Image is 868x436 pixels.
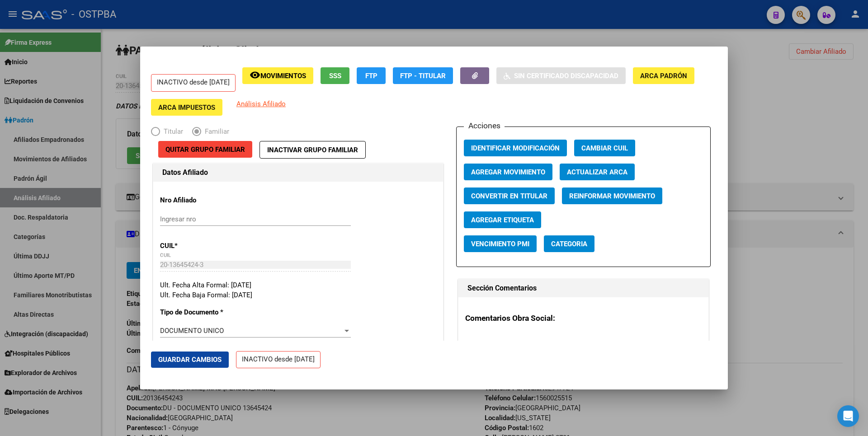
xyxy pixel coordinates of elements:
[158,141,252,158] button: Quitar Grupo Familiar
[471,216,534,224] span: Agregar Etiqueta
[259,141,366,159] button: Inactivar Grupo Familiar
[236,100,286,108] span: Análisis Afiliado
[560,164,635,180] button: Actualizar ARCA
[551,240,587,248] span: Categoria
[464,140,567,156] button: Identificar Modificación
[236,351,321,369] p: INACTIVO desde [DATE]
[471,240,529,248] span: Vencimiento PMI
[151,129,238,137] mat-radio-group: Elija una opción
[581,144,628,152] span: Cambiar CUIL
[567,168,627,176] span: Actualizar ARCA
[633,67,694,84] button: ARCA Padrón
[365,72,377,80] span: FTP
[393,67,453,84] button: FTP - Titular
[471,192,547,200] span: Convertir en Titular
[242,67,313,84] button: Movimientos
[165,145,245,154] span: Quitar Grupo Familiar
[471,144,560,152] span: Identificar Modificación
[464,164,552,180] button: Agregar Movimiento
[160,241,243,251] p: CUIL
[464,235,537,252] button: Vencimiento PMI
[151,74,236,92] p: INACTIVO desde [DATE]
[465,312,702,324] h3: Comentarios Obra Social:
[201,127,229,137] span: Familiar
[464,188,555,204] button: Convertir en Titular
[158,356,222,364] span: Guardar Cambios
[400,72,446,80] span: FTP - Titular
[151,352,229,368] button: Guardar Cambios
[160,290,436,300] div: Ult. Fecha Baja Formal: [DATE]
[160,280,436,291] div: Ult. Fecha Alta Formal: [DATE]
[160,307,243,318] p: Tipo de Documento *
[160,195,243,206] p: Nro Afiliado
[640,72,687,80] span: ARCA Padrón
[514,72,618,80] span: Sin Certificado Discapacidad
[464,120,505,131] h3: Acciones
[574,140,635,156] button: Cambiar CUIL
[151,99,222,116] button: ARCA Impuestos
[160,327,224,335] span: DOCUMENTO UNICO
[357,67,386,84] button: FTP
[321,67,349,84] button: SSS
[467,283,699,294] h1: Sección Comentarios
[160,127,183,137] span: Titular
[837,405,859,427] div: Open Intercom Messenger
[471,168,545,176] span: Agregar Movimiento
[162,167,434,178] h1: Datos Afiliado
[329,72,341,80] span: SSS
[569,192,655,200] span: Reinformar Movimiento
[496,67,626,84] button: Sin Certificado Discapacidad
[267,146,358,154] span: Inactivar Grupo Familiar
[562,188,662,204] button: Reinformar Movimiento
[250,70,260,80] mat-icon: remove_red_eye
[260,72,306,80] span: Movimientos
[158,103,215,112] span: ARCA Impuestos
[464,211,541,228] button: Agregar Etiqueta
[544,235,594,252] button: Categoria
